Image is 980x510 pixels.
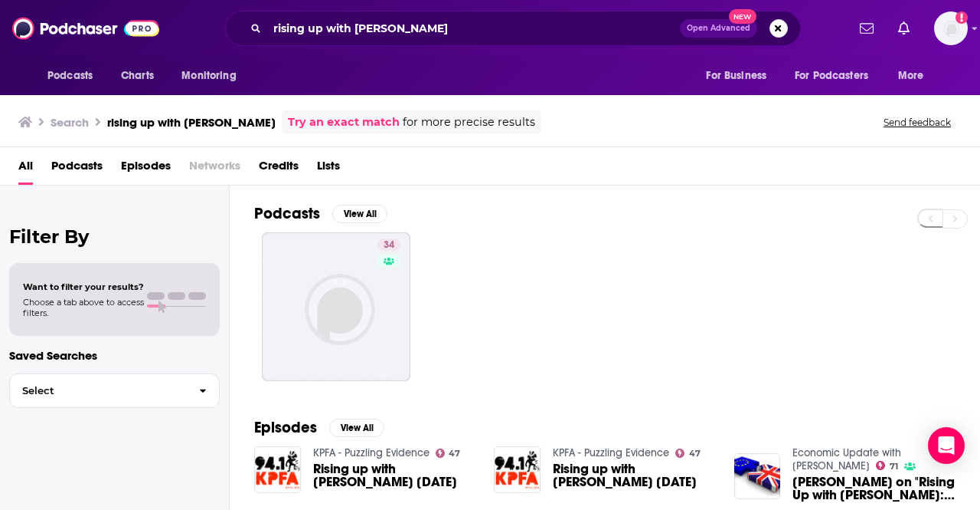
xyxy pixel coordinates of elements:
[317,153,340,185] a: Lists
[955,12,968,24] svg: Add a profile image
[181,65,236,87] span: Monitoring
[934,12,968,45] button: Show profile menu
[121,153,171,185] a: Episodes
[111,61,163,90] a: Charts
[23,297,144,318] span: Choose a tab above to access filters.
[854,15,880,41] a: Show notifications dropdown
[792,475,955,502] span: [PERSON_NAME] on "Rising Up with [PERSON_NAME]: How Brexit Impacts [GEOGRAPHIC_DATA], [GEOGRAPHIC...
[262,232,410,381] a: 34
[254,446,301,493] img: Rising up with Sonali Feb 10
[9,348,220,363] p: Saved Searches
[934,12,968,45] span: Logged in as LBPublicity2
[892,15,916,41] a: Show notifications dropdown
[377,239,400,251] a: 34
[553,446,669,459] a: KPFA - Puzzling Evidence
[734,453,781,500] img: Prof. Wolff on "Rising Up with Sonali: How Brexit Impacts Greece, Spain, And The US"
[171,61,256,90] button: open menu
[706,65,766,87] span: For Business
[259,153,299,185] a: Credits
[494,446,541,493] img: Rising up with Sonali Feb 10
[267,16,680,41] input: Search podcasts, credits, & more...
[225,11,801,46] div: Search podcasts, credits, & more...
[51,153,103,185] a: Podcasts
[23,281,144,292] span: Want to filter your results?
[18,153,33,185] a: All
[189,153,240,185] span: Networks
[107,115,276,130] h3: rising up with [PERSON_NAME]
[689,450,701,457] span: 47
[553,462,716,489] span: Rising up with [PERSON_NAME] [DATE]
[436,449,461,458] a: 47
[680,19,757,38] button: Open AdvancedNew
[51,115,89,130] h3: Search
[879,116,955,129] button: Send feedback
[9,225,220,248] h2: Filter By
[695,61,786,90] button: open menu
[288,114,400,131] a: Try an exact match
[792,475,955,502] a: Prof. Wolff on "Rising Up with Sonali: How Brexit Impacts Greece, Spain, And The US"
[254,204,387,223] a: PodcastsView All
[329,419,384,437] button: View All
[876,461,898,470] a: 71
[254,418,317,437] h2: Episodes
[792,446,901,472] a: Economic Update with Richard D. Wolff
[729,9,756,24] span: New
[10,386,187,396] span: Select
[332,205,387,223] button: View All
[384,238,394,253] span: 34
[313,446,430,459] a: KPFA - Puzzling Evidence
[254,418,384,437] a: EpisodesView All
[403,114,535,131] span: for more precise results
[37,61,113,90] button: open menu
[687,25,750,32] span: Open Advanced
[313,462,476,489] a: Rising up with Sonali Feb 10
[934,12,968,45] img: User Profile
[898,65,924,87] span: More
[795,65,868,87] span: For Podcasters
[313,462,476,489] span: Rising up with [PERSON_NAME] [DATE]
[675,449,701,458] a: 47
[12,14,159,43] img: Podchaser - Follow, Share and Rate Podcasts
[121,65,154,87] span: Charts
[928,427,965,464] div: Open Intercom Messenger
[9,373,220,408] button: Select
[254,204,320,223] h2: Podcasts
[553,462,716,489] a: Rising up with Sonali Feb 10
[890,463,898,470] span: 71
[449,450,460,457] span: 47
[785,61,890,90] button: open menu
[887,61,943,90] button: open menu
[47,65,93,87] span: Podcasts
